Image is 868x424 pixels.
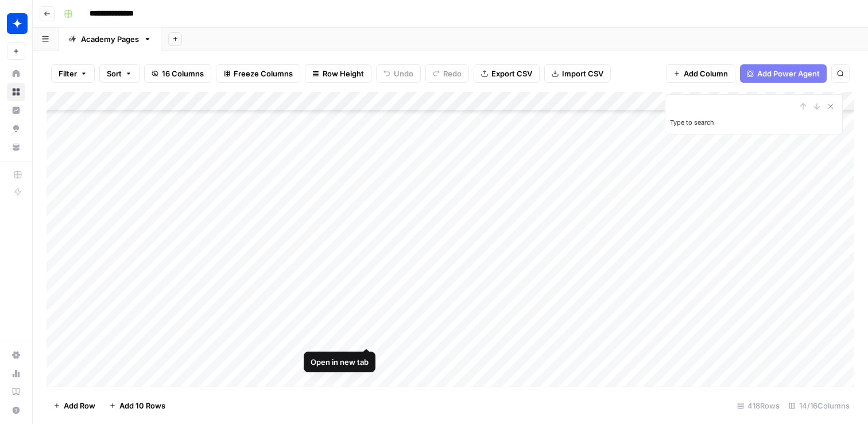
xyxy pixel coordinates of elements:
[7,13,28,34] img: Wiz Logo
[544,64,611,83] button: Import CSV
[474,64,540,83] button: Export CSV
[59,68,77,79] span: Filter
[7,9,25,38] button: Workspace: Wiz
[7,401,25,419] button: Help + Support
[7,346,25,364] a: Settings
[376,64,421,83] button: Undo
[733,396,784,415] div: 418 Rows
[425,64,469,83] button: Redo
[670,118,714,126] label: Type to search
[394,68,413,79] span: Undo
[107,68,122,79] span: Sort
[7,364,25,383] a: Usage
[162,68,204,79] span: 16 Columns
[7,120,25,138] a: Opportunities
[119,400,165,411] span: Add 10 Rows
[234,68,293,79] span: Freeze Columns
[64,400,95,411] span: Add Row
[323,68,364,79] span: Row Height
[216,64,300,83] button: Freeze Columns
[684,68,728,79] span: Add Column
[740,64,827,83] button: Add Power Agent
[102,396,172,415] button: Add 10 Rows
[562,68,603,79] span: Import CSV
[81,33,139,45] div: Academy Pages
[784,396,854,415] div: 14/16 Columns
[99,64,139,83] button: Sort
[59,28,161,51] a: Academy Pages
[144,64,211,83] button: 16 Columns
[46,396,102,415] button: Add Row
[51,64,95,83] button: Filter
[305,64,371,83] button: Row Height
[491,68,532,79] span: Export CSV
[7,101,25,120] a: Insights
[7,64,25,83] a: Home
[7,383,25,401] a: Learning Hub
[7,138,25,156] a: Your Data
[7,83,25,101] a: Browse
[824,99,838,113] button: Close Search
[757,68,820,79] span: Add Power Agent
[443,68,462,79] span: Redo
[666,64,735,83] button: Add Column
